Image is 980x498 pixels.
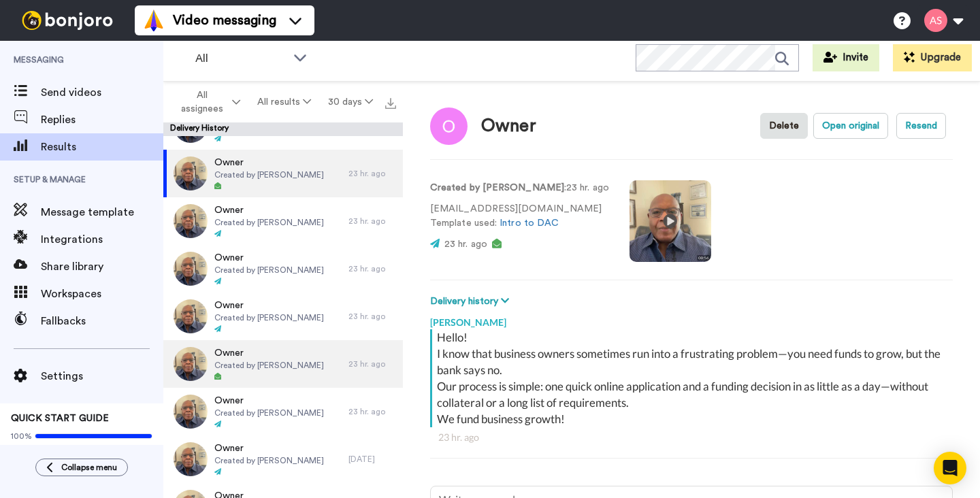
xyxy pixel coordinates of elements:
a: Intro to DAC [500,218,559,228]
span: Fallbacks [41,313,163,329]
a: OwnerCreated by [PERSON_NAME]23 hr. ago [163,245,403,293]
span: Integrations [41,231,163,248]
span: Share library [41,259,163,275]
a: OwnerCreated by [PERSON_NAME]23 hr. ago [163,340,403,388]
span: 23 hr. ago [444,239,487,249]
img: bj-logo-header-white.svg [16,11,118,30]
span: Created by [PERSON_NAME] [214,169,324,180]
button: Invite [813,44,879,71]
a: OwnerCreated by [PERSON_NAME]23 hr. ago [163,293,403,340]
img: export.svg [385,98,396,109]
img: 76a2d581-626c-4926-83ca-c4e0d512ee46-thumb.jpg [174,299,208,333]
span: Send videos [41,84,163,101]
span: Created by [PERSON_NAME] [214,265,324,276]
div: Delivery History [163,122,403,136]
div: [PERSON_NAME] [430,309,953,329]
span: Created by [PERSON_NAME] [214,312,324,323]
a: OwnerCreated by [PERSON_NAME]23 hr. ago [163,388,403,435]
span: Created by [PERSON_NAME] [214,455,324,466]
div: 23 hr. ago [348,406,396,417]
div: 23 hr. ago [348,311,396,322]
button: All assignees [166,83,249,121]
img: 91321110-43b7-4d73-85b2-4401e033e06d-thumb.jpg [174,204,208,238]
strong: Created by [PERSON_NAME] [430,183,564,193]
div: [DATE] [348,454,396,465]
div: 23 hr. ago [348,263,396,274]
a: OwnerCreated by [PERSON_NAME][DATE] [163,435,403,483]
span: Owner [214,251,324,265]
span: Message template [41,204,163,220]
span: Owner [214,346,324,360]
button: All results [249,90,320,114]
img: Image of Owner [430,107,468,145]
span: Replies [41,112,163,128]
a: OwnerCreated by [PERSON_NAME]23 hr. ago [163,150,403,197]
span: Created by [PERSON_NAME] [214,217,324,228]
span: Owner [214,299,324,312]
button: Upgrade [893,44,972,71]
div: 23 hr. ago [348,359,396,369]
span: All [195,50,287,67]
img: f42b2fe3-993e-4cae-9cee-3a244b6bcb17-thumb.jpg [174,347,208,381]
span: Owner [214,203,324,217]
img: 66aaff11-0484-4d45-948a-46d669e2a4cd-thumb.jpg [174,156,208,190]
span: Owner [214,394,324,408]
span: Results [41,139,163,155]
div: 23 hr. ago [348,168,396,179]
span: 100% [11,431,32,442]
button: Delete [760,113,808,139]
span: Owner [214,156,324,169]
span: All assignees [174,88,229,116]
button: Collapse menu [35,459,128,476]
img: vm-color.svg [143,10,165,31]
div: 23 hr. ago [348,216,396,227]
span: Video messaging [173,11,276,30]
span: Workspaces [41,286,163,302]
img: 8a4925de-4fd6-4f92-b29b-81cd68d8ce63-thumb.jpg [174,395,208,429]
div: 23 hr. ago [438,431,945,444]
span: Collapse menu [61,462,117,473]
img: 6b58f748-d004-4a28-8267-bcd06001d220-thumb.jpg [174,442,208,476]
div: Owner [481,116,536,136]
span: Created by [PERSON_NAME] [214,408,324,418]
span: Owner [214,442,324,455]
img: b926d82c-f685-4d31-b28d-85cea509013c-thumb.jpg [174,252,208,286]
div: Open Intercom Messenger [934,452,966,484]
button: Resend [896,113,946,139]
a: OwnerCreated by [PERSON_NAME]23 hr. ago [163,197,403,245]
button: Export all results that match these filters now. [381,92,400,112]
p: [EMAIL_ADDRESS][DOMAIN_NAME] Template used: [430,202,609,231]
div: Hello! I know that business owners sometimes run into a frustrating problem—you need funds to gro... [437,329,949,427]
p: : 23 hr. ago [430,181,609,195]
button: 30 days [319,90,381,114]
span: QUICK START GUIDE [11,414,109,423]
span: Created by [PERSON_NAME] [214,360,324,371]
button: Delivery history [430,294,513,309]
button: Open original [813,113,888,139]
span: Settings [41,368,163,384]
